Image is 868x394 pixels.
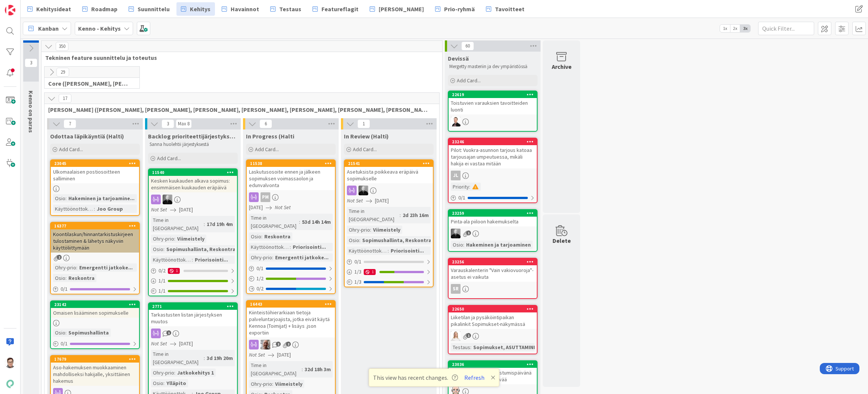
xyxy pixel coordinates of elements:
div: 16377 [51,223,139,229]
span: 1x [720,25,730,32]
div: Toistuvien varauksien tavoitteiden luonti [449,98,537,114]
span: 0 / 2 [158,267,166,275]
div: Time in [GEOGRAPHIC_DATA] [249,361,302,378]
span: 1 [466,230,471,235]
div: 16443Kiinteistöhierarkiaan tietoja palveluntarjoajista, jotka eivät käytä Kennoa (Toimijat) + lis... [247,301,335,338]
div: 23036Käytä maksujen kohdistumispäivänä suoritusten kirjauspäivää [449,361,537,384]
span: 0 / 1 [61,340,68,348]
span: In Progress (Halti [246,132,294,140]
div: 2771Tarkastusten listan järjestyksen muutos [149,303,237,326]
div: Viimeistely [273,380,304,388]
div: 17679 [51,356,139,363]
span: : [65,194,67,202]
span: 0 / 1 [458,194,465,202]
span: 0 / 1 [354,258,361,266]
span: Support [16,1,34,10]
span: 2x [730,25,740,32]
span: : [272,253,273,262]
div: Aso-hakemuksen muokkaaminen mahdolliseksi hakijalle, yksittäinen hakemus [51,363,139,386]
span: Tekninen feature suunnittelu ja toteutus [45,54,433,61]
div: Sopimushallinta, Reskontra [164,245,237,253]
span: Backlog prioriteettijärjestyksessä (Halti) [148,132,238,140]
div: 22650Liiketilan ja pysäköintipaikan pikalinkit Sopimukset-näkymässä [449,306,537,329]
img: MV [358,186,368,195]
div: 23036 [452,362,537,367]
div: 16443 [247,301,335,308]
div: Hakeminen ja tarjoamine... [67,194,136,202]
div: Käyttöönottokriittisyys [53,205,94,213]
span: : [261,232,262,241]
div: Ohry-prio [347,226,370,234]
div: Time in [GEOGRAPHIC_DATA] [249,214,299,230]
div: 17679 [54,357,139,362]
div: 23045 [54,161,139,166]
div: Kiinteistöhierarkiaan tietoja palveluntarjoajista, jotka eivät käytä Kennoa (Toimijat) + lisäys .... [247,308,335,338]
img: MV [163,195,172,204]
a: 11538Laskutusosoite ennen ja jälkeen sopimuksen voimassaolon ja edunvalvontaPM[DATE]Not SetTime i... [246,159,336,294]
div: 23246Pilot: Vuokra-asunnon tarjous katoaa tarjousajan umpeutuessa, mikäli hakija ei vastaa mitään [449,138,537,168]
div: 11538 [247,160,335,167]
a: Tavoitteet [481,2,529,16]
div: Priority [451,183,469,191]
a: 21541Asetuksista poikkeava eräpäivä sopimukselleMVNot Set[DATE]Time in [GEOGRAPHIC_DATA]:2d 23h 1... [344,159,434,287]
div: Reskontra [262,232,292,241]
div: Käytä maksujen kohdistumispäivänä suoritusten kirjauspäivää [449,368,537,384]
span: Prio-ryhmä [444,4,475,13]
div: Asetuksista poikkeava eräpäivä sopimukselle [345,167,433,183]
div: Osio [249,232,261,241]
div: Käyttöönottokriittisyys [347,247,388,255]
div: Time in [GEOGRAPHIC_DATA] [151,216,204,232]
i: Not Set [347,197,363,204]
span: : [290,243,291,251]
div: Delete [552,236,571,245]
div: MV [449,229,537,238]
span: : [400,211,401,219]
span: : [174,235,175,243]
span: This view has recent changes. [373,373,458,382]
div: Sopimukset, ASUTTAMINEN [471,343,541,351]
div: 0/1 [247,264,335,273]
div: 16443 [250,302,335,307]
a: 22650Liiketilan ja pysäköintipaikan pikalinkit Sopimukset-näkymässäSLTestaus:Sopimukset, ASUTTAMINEN [448,305,538,354]
span: Tavoitteet [495,4,524,13]
div: 23246 [452,139,537,144]
span: Kehitysideat [36,4,71,13]
p: Sanna huolehtii järjestyksestä [150,141,236,147]
div: Kesken kuukauden alkava sopimus: ensimmäisen kuukauden eräpäivä [149,176,237,192]
div: Priorisointi... [291,243,328,251]
div: Liiketilan ja pysäköintipaikan pikalinkit Sopimukset-näkymässä [449,312,537,329]
div: Time in [GEOGRAPHIC_DATA] [347,207,400,223]
span: 2 [286,342,291,346]
div: SL [449,331,537,341]
span: 17 [59,94,71,103]
div: 22650 [449,306,537,312]
div: JL [451,171,461,180]
div: PM [261,192,270,202]
div: 11538 [250,161,335,166]
a: Featureflagit [308,2,363,16]
span: : [204,354,205,362]
span: 3 [161,119,174,128]
div: 0/1 [51,339,139,348]
img: Visit kanbanzone.com [5,5,15,15]
div: 3d 19h 20m [205,354,235,362]
span: 1 / 1 [158,277,166,285]
a: Havainnot [217,2,264,16]
div: VP [449,117,537,126]
div: 23256 [449,259,537,265]
span: : [359,236,360,244]
span: : [163,245,164,253]
div: Koontilaskun/hinnantarkistuskirjeen tulostaminen & lähetys näkyviin käyttöliittymään [51,229,139,253]
div: 0/1 [51,284,139,294]
div: Sopimushallinta, Reskontra [360,236,433,244]
div: Priorisointi... [193,256,230,264]
div: 1/3 [345,277,433,287]
div: JL [449,171,537,180]
div: Osio [53,274,65,282]
p: Mergetty masteriin ja dev ympäristössä [449,64,536,70]
span: Devissä [448,55,469,62]
div: Ohry-prio [151,369,174,377]
div: 0/1 [345,257,433,266]
b: Kenno - Kehitys [78,25,121,32]
div: 2771 [152,304,237,309]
